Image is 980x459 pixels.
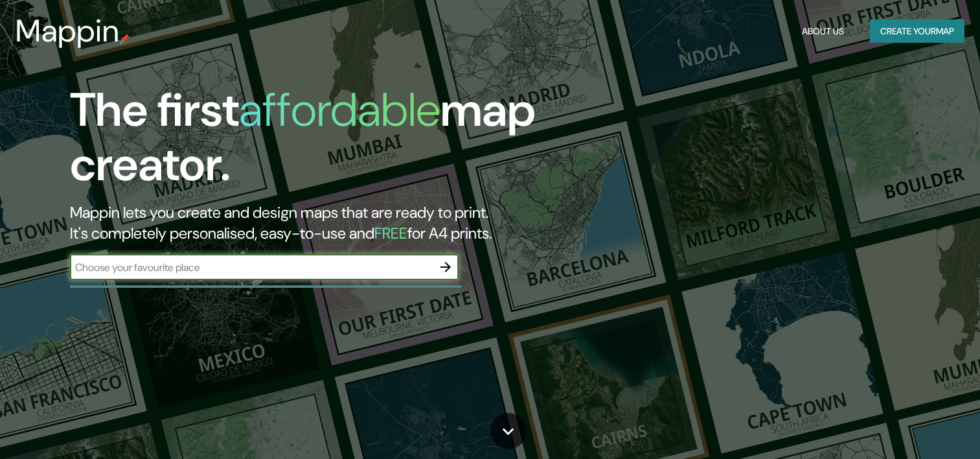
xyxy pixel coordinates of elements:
img: mappin-pin [120,34,130,44]
h1: The first map creator. [70,83,560,202]
button: About Us [797,19,849,43]
h1: affordable [239,80,440,140]
h3: Mappin [16,13,120,49]
h2: Mappin lets you create and design maps that are ready to print. It's completely personalised, eas... [70,202,560,244]
button: Create yourmap [870,19,964,43]
input: Choose your favourite place [70,260,433,275]
h5: FREE [374,223,407,243]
